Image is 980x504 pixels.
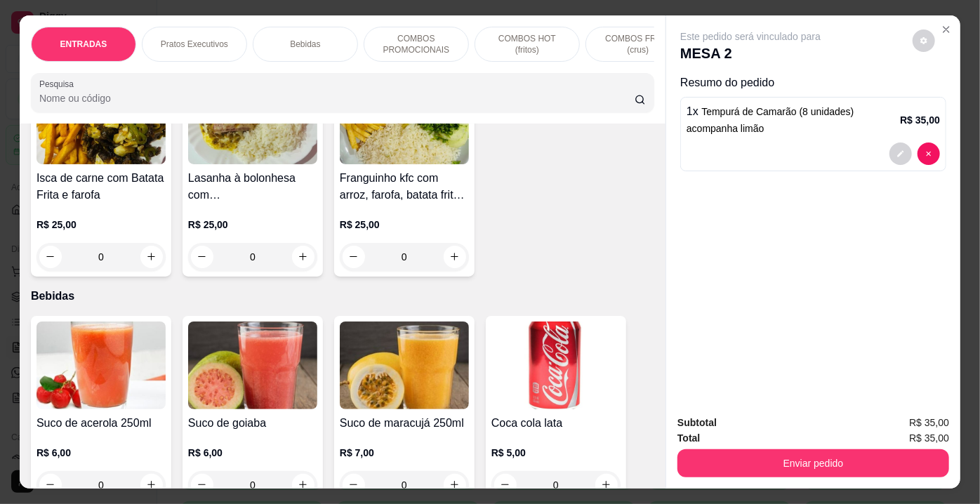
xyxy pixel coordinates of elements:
strong: Total [677,432,700,444]
span: R$ 35,00 [909,430,949,446]
button: decrease-product-quantity [918,142,940,165]
button: increase-product-quantity [444,474,466,496]
p: R$ 7,00 [340,446,469,460]
input: Pesquisa [39,91,635,105]
p: ENTRADAS [60,39,107,50]
p: R$ 35,00 [900,113,940,127]
button: Enviar pedido [677,449,949,477]
p: COMBOS HOT (fritos) [486,33,568,55]
button: decrease-product-quantity [913,29,935,52]
button: decrease-product-quantity [191,474,213,496]
button: decrease-product-quantity [889,142,912,165]
img: product-image [37,321,166,409]
button: Close [935,18,958,41]
p: COMBOS PROMOCIONAIS [376,33,457,55]
strong: Subtotal [677,417,717,428]
img: product-image [340,321,469,409]
button: increase-product-quantity [444,246,466,268]
h4: Franguinho kfc com arroz, farofa, batata frita e salada. [340,170,469,204]
p: Resumo do pedido [680,74,946,91]
p: 1 x [687,103,900,137]
button: decrease-product-quantity [39,474,62,496]
img: product-image [491,321,621,409]
button: decrease-product-quantity [191,246,213,268]
h4: Coca cola lata [491,415,621,432]
h4: Lasanha à bolonhesa com [GEOGRAPHIC_DATA], Batata frita e Farofa [188,170,317,204]
label: Pesquisa [39,78,79,90]
button: increase-product-quantity [292,246,314,268]
button: decrease-product-quantity [343,246,365,268]
h4: Isca de carne com Batata Frita e farofa [37,170,166,204]
p: MESA 2 [680,44,821,63]
p: Bebidas [290,39,320,50]
button: increase-product-quantity [140,474,163,496]
p: Pratos Executivos [161,39,228,50]
button: increase-product-quantity [595,474,618,496]
img: product-image [188,321,317,409]
p: R$ 25,00 [188,218,317,232]
span: Tempurá de Camarão (8 unidades) acompanha limão [687,106,854,134]
p: Este pedido será vinculado para [680,29,821,44]
button: increase-product-quantity [292,474,314,496]
p: R$ 5,00 [491,446,621,460]
p: COMBOS FRIOS (crus) [597,33,679,55]
button: decrease-product-quantity [343,474,365,496]
p: R$ 25,00 [340,218,469,232]
span: R$ 35,00 [909,415,949,430]
p: R$ 25,00 [37,218,166,232]
button: decrease-product-quantity [39,246,62,268]
p: Bebidas [31,288,654,305]
h4: Suco de goiaba [188,415,317,432]
p: R$ 6,00 [188,446,317,460]
h4: Suco de acerola 250ml [37,415,166,432]
button: increase-product-quantity [140,246,163,268]
h4: Suco de maracujá 250ml [340,415,469,432]
p: R$ 6,00 [37,446,166,460]
button: decrease-product-quantity [494,474,517,496]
